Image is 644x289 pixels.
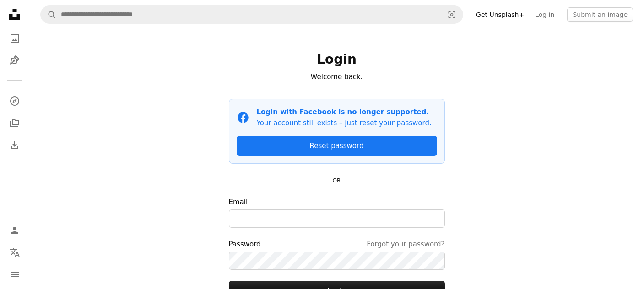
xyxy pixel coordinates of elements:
a: Illustrations [5,51,24,70]
h1: Login [229,51,445,68]
p: Your account still exists – just reset your password. [257,118,432,128]
input: PasswordForgot your password? [229,252,445,270]
a: Photos [5,29,24,48]
button: Language [5,243,24,262]
button: Menu [5,265,24,284]
label: Email [229,197,445,228]
button: Submit an image [567,7,633,22]
a: Home — Unsplash [5,5,24,26]
form: Find visuals sitewide [40,5,463,24]
p: Login with Facebook is no longer supported. [257,107,432,118]
div: Password [229,239,445,250]
button: Search Unsplash [41,6,56,23]
a: Log in / Sign up [5,221,24,240]
a: Forgot your password? [367,239,444,250]
a: Collections [5,114,24,132]
a: Reset password [237,136,437,156]
input: Email [229,209,445,228]
a: Download History [5,136,24,154]
small: OR [333,177,341,184]
button: Visual search [441,6,463,23]
a: Explore [5,92,24,110]
a: Get Unsplash+ [471,7,530,22]
p: Welcome back. [229,71,445,82]
a: Log in [530,7,560,22]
